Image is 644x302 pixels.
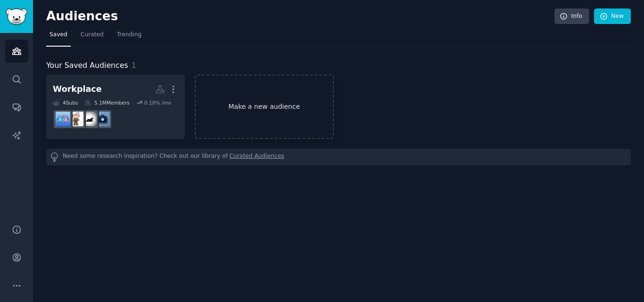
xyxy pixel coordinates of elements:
[46,27,71,47] a: Saved
[69,112,83,126] img: humanresources
[195,74,333,139] a: Make a new audience
[554,8,589,24] a: Info
[117,31,141,39] span: Trending
[46,149,631,165] div: Need some research inspiration? Check out our library of
[81,31,104,39] span: Curated
[77,27,107,47] a: Curated
[95,112,110,126] img: work
[50,31,67,39] span: Saved
[53,83,102,95] div: Workplace
[230,152,284,162] a: Curated Audiences
[46,74,185,139] a: Workplace4Subs5.1MMembers0.18% /moworkantiworkhumanresourcesAskHR
[132,61,136,70] span: 1
[144,99,171,106] div: 0.18 % /mo
[46,60,128,72] span: Your Saved Audiences
[82,112,97,126] img: antiwork
[114,27,145,47] a: Trending
[56,112,70,126] img: AskHR
[84,99,129,106] div: 5.1M Members
[594,8,631,24] a: New
[53,99,78,106] div: 4 Sub s
[46,9,554,24] h2: Audiences
[6,8,27,25] img: GummySearch logo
